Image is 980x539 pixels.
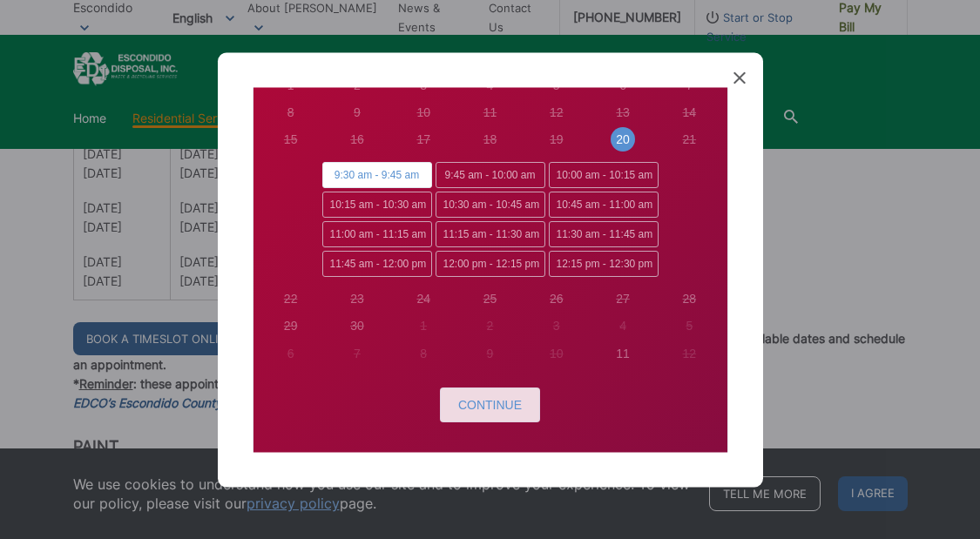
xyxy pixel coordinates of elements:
[487,345,494,363] div: 9
[440,387,540,422] button: Continue
[616,291,630,309] div: 27
[483,131,497,149] div: 18
[354,104,361,122] div: 9
[550,131,564,149] div: 19
[416,104,430,122] div: 10
[683,131,697,149] div: 21
[420,318,427,336] div: 1
[619,318,626,336] div: 4
[553,318,560,336] div: 3
[436,163,545,189] span: 9:45 am - 10:00 am
[350,131,364,149] div: 16
[550,291,564,309] div: 26
[287,104,294,122] div: 8
[550,345,564,363] div: 10
[549,192,659,219] span: 10:45 am - 11:00 am
[436,252,545,278] span: 12:00 pm - 12:15 pm
[487,318,494,336] div: 2
[436,192,545,219] span: 10:30 am - 10:45 am
[322,252,432,278] span: 11:45 am - 12:00 pm
[420,345,427,363] div: 8
[416,131,430,149] div: 17
[616,131,630,149] div: 20
[483,104,497,122] div: 11
[416,291,430,309] div: 24
[354,345,361,363] div: 7
[550,104,564,122] div: 12
[322,163,432,189] span: 9:30 am - 9:45 am
[322,222,432,248] span: 11:00 am - 11:15 am
[436,222,545,248] span: 11:15 am - 11:30 am
[350,318,364,336] div: 30
[350,291,364,309] div: 23
[284,131,298,149] div: 15
[322,192,432,219] span: 10:15 am - 10:30 am
[549,252,659,278] span: 12:15 pm - 12:30 pm
[483,291,497,309] div: 25
[458,398,522,412] span: Continue
[284,291,298,309] div: 22
[616,104,630,122] div: 13
[683,345,697,363] div: 12
[686,318,693,336] div: 5
[549,222,659,248] span: 11:30 am - 11:45 am
[683,291,697,309] div: 28
[287,345,294,363] div: 6
[683,104,697,122] div: 14
[284,318,298,336] div: 29
[549,163,659,189] span: 10:00 am - 10:15 am
[616,345,630,363] div: 11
